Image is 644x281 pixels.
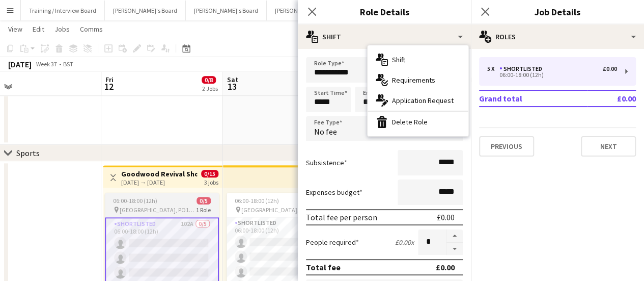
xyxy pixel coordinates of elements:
[368,90,468,111] div: Application Request
[446,243,463,256] button: Decrease
[479,90,587,107] td: Grand total
[202,76,216,84] span: 0/8
[196,206,211,214] span: 1 Role
[105,75,114,84] span: Fri
[33,24,44,34] span: Edit
[298,5,471,18] h3: Role Details
[104,81,114,92] span: 12
[487,65,499,72] div: 5 x
[298,24,471,49] div: Shift
[121,178,197,186] div: [DATE] → [DATE]
[479,136,534,157] button: Previous
[113,197,157,205] span: 06:00-18:00 (12h)
[368,49,468,70] div: Shift
[587,90,636,107] td: £0.00
[54,24,70,34] span: Jobs
[8,24,22,34] span: View
[368,112,468,132] div: Delete Role
[76,22,107,36] a: Comms
[29,22,48,36] a: Edit
[487,72,617,78] div: 06:00-18:00 (12h)
[603,65,617,72] div: £0.00
[471,5,644,18] h3: Job Details
[581,136,636,157] button: Next
[306,158,347,167] label: Subsistence
[186,1,267,20] button: [PERSON_NAME]'s Board
[471,24,644,49] div: Roles
[201,170,218,177] span: 0/15
[8,59,32,69] div: [DATE]
[226,81,238,92] span: 13
[446,229,463,243] button: Increase
[436,262,455,272] div: £0.00
[16,148,40,158] div: Sports
[267,1,348,20] button: [PERSON_NAME]'s Board
[306,188,362,197] label: Expenses budget
[202,85,218,92] div: 2 Jobs
[235,197,279,205] span: 06:00-18:00 (12h)
[120,206,196,214] span: [GEOGRAPHIC_DATA], PO18 0PS
[21,1,105,20] button: Training / Interview Board
[306,212,377,222] div: Total fee per person
[395,238,414,247] div: £0.00 x
[50,22,74,36] a: Jobs
[227,75,238,84] span: Sat
[314,126,337,137] span: No fee
[34,60,59,68] span: Week 37
[306,262,341,272] div: Total fee
[437,212,455,222] div: £0.00
[121,169,197,178] h3: Goodwood Revival Shortlist
[4,22,26,36] a: View
[80,24,103,34] span: Comms
[368,70,468,90] div: Requirements
[105,1,186,20] button: [PERSON_NAME]'s Board
[197,197,211,205] span: 0/5
[499,65,546,72] div: Shortlisted
[63,60,73,68] div: BST
[306,238,359,247] label: People required
[241,206,318,214] span: [GEOGRAPHIC_DATA], PO18 0PS
[204,177,218,186] div: 3 jobs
